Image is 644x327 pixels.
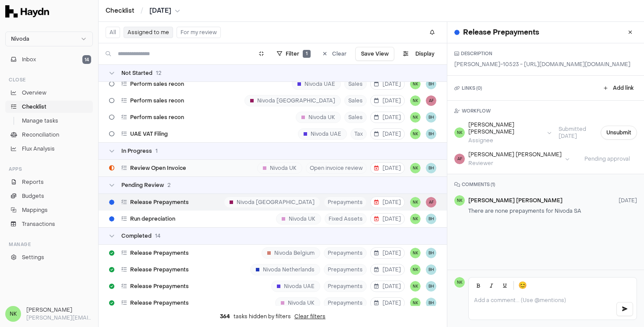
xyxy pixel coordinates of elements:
span: BH [426,112,436,123]
button: 😊 [517,279,529,292]
button: BH [426,79,436,89]
button: [DATE] [370,281,405,292]
button: Bold (Ctrl+B) [472,279,485,292]
span: [DATE] [374,114,401,121]
button: [DATE] [149,7,180,15]
span: NK [410,248,421,258]
nav: breadcrumb [106,7,180,15]
span: 14 [155,232,160,239]
span: Completed [121,232,152,239]
span: In Progress [121,148,152,155]
span: [DATE] [374,266,401,273]
h3: WORKFLOW [454,108,637,114]
span: [DATE] [374,283,401,290]
span: 2 [167,182,170,189]
span: Run depreciation [130,215,175,222]
button: For my review [177,27,221,38]
img: Haydn Logo [5,5,49,18]
button: NK [410,163,421,173]
div: Nivoda UAE [292,78,341,90]
span: Transactions [22,220,55,228]
button: BH [426,298,436,308]
button: NK [410,95,421,106]
span: [DATE] [374,250,401,257]
span: Mappings [22,206,48,214]
span: Fixed Assets [325,213,367,225]
button: Inbox14 [5,53,93,66]
a: Checklist [5,101,93,113]
button: Italic (Ctrl+I) [485,279,498,292]
div: Nivoda Netherlands [250,264,320,275]
button: AF[PERSON_NAME] [PERSON_NAME]Reviewer [454,151,570,167]
span: [DATE] [374,81,401,88]
span: Prepayments [324,247,367,259]
a: Mappings [5,204,93,216]
span: BH [426,129,436,139]
span: [DATE] [374,97,401,104]
button: BH [426,264,436,275]
button: Clear filters [294,313,326,320]
span: Submitted [DATE] [552,126,597,140]
span: Release Prepayments [130,266,189,273]
button: NK [410,79,421,89]
span: [DATE] [619,197,637,204]
span: AF [426,197,436,207]
button: Add link [600,83,637,93]
span: NK [5,306,21,322]
span: Perform sales recon [130,97,184,104]
button: NK [410,214,421,224]
div: Nivoda UK [275,297,320,309]
span: BH [426,163,436,173]
span: Perform sales recon [130,81,184,88]
button: [DATE] [370,78,405,90]
button: BH [426,281,436,292]
span: Reports [22,178,44,186]
button: NK [410,129,421,139]
span: Prepayments [324,281,367,292]
span: Perform sales recon [130,114,184,121]
div: [PERSON_NAME] [PERSON_NAME] [468,151,562,158]
span: [DATE] [374,215,401,222]
a: Budgets [5,190,93,202]
h3: COMMENTS ( 1 ) [454,181,637,188]
button: NK [410,197,421,207]
span: NK [410,264,421,275]
button: NK[PERSON_NAME] [PERSON_NAME]Assignee [454,121,552,144]
button: [DATE] [370,247,405,259]
button: Unsubmit [601,126,637,140]
a: Transactions [5,218,93,230]
span: Prepayments [324,264,367,275]
button: Filter1 [272,47,316,61]
span: AF [454,154,465,164]
a: Overview [5,87,93,99]
span: UAE VAT Filing [130,130,168,137]
button: NK [410,112,421,123]
span: Inbox [22,56,36,63]
span: Nivoda [11,35,29,42]
div: Nivoda [GEOGRAPHIC_DATA] [224,197,320,208]
button: AF [426,95,436,106]
span: Budgets [22,192,44,200]
div: Assignee [468,137,544,144]
span: Release Prepayments [130,283,189,290]
span: Pending Review [121,182,164,189]
span: NK [454,277,465,288]
span: Reconciliation [22,131,59,139]
span: Flux Analysis [22,145,55,153]
div: Manage [5,237,93,251]
div: tasks hidden by filters [99,306,447,327]
span: Filter [286,50,299,57]
span: Release Prepayments [130,299,189,306]
span: Tax [350,128,367,140]
span: NK [410,298,421,308]
a: Flux Analysis [5,143,93,155]
button: NK [410,281,421,292]
span: 12 [156,70,161,77]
